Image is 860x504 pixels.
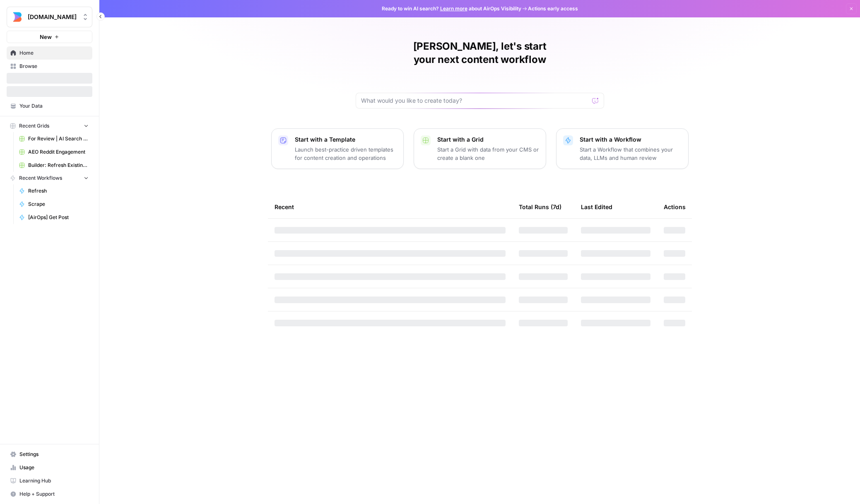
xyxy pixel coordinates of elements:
h1: [PERSON_NAME], let's start your next content workflow [356,40,604,66]
span: Actions early access [528,5,578,12]
img: Builder.io Logo [10,10,24,24]
span: Usage [19,464,89,471]
button: Recent Grids [7,120,92,132]
span: Browse [19,63,89,70]
span: Ready to win AI search? about AirOps Visibility [382,5,521,12]
a: Refresh [15,184,92,198]
button: Help + Support [7,487,92,501]
span: Learning Hub [19,477,89,485]
span: AEO Reddit Engagement [28,148,89,156]
span: Help + Support [19,490,89,498]
span: Builder: Refresh Existing Content [28,162,89,169]
a: AEO Reddit Engagement [15,145,92,159]
span: Recent Workflows [19,174,62,182]
div: Recent [275,195,506,218]
span: Home [19,49,89,57]
button: Start with a GridStart a Grid with data from your CMS or create a blank one [414,128,546,169]
button: Start with a WorkflowStart a Workflow that combines your data, LLMs and human review [556,128,689,169]
p: Start with a Template [295,135,397,144]
p: Start with a Grid [437,135,539,144]
div: Total Runs (7d) [519,195,561,218]
a: Browse [7,60,92,73]
p: Launch best-practice driven templates for content creation and operations [295,145,397,162]
button: New [7,31,92,43]
p: Start a Workflow that combines your data, LLMs and human review [580,145,682,162]
span: Scrape [28,200,89,208]
a: Learning Hub [7,474,92,487]
span: New [40,33,52,41]
a: Settings [7,448,92,461]
div: Last Edited [581,195,612,218]
a: Scrape [15,198,92,211]
span: Recent Grids [19,122,49,130]
a: Builder: Refresh Existing Content [15,159,92,172]
a: [AirOps] Get Post [15,211,92,224]
span: [DOMAIN_NAME] [28,13,78,21]
a: Home [7,46,92,60]
p: Start with a Workflow [580,135,682,144]
span: Your Data [19,102,89,110]
button: Start with a TemplateLaunch best-practice driven templates for content creation and operations [271,128,404,169]
a: For Review | AI Search Questions - Hybrid Brand Kit [15,132,92,145]
input: What would you like to create today? [361,96,589,105]
p: Start a Grid with data from your CMS or create a blank one [437,145,539,162]
a: Your Data [7,99,92,113]
span: [AirOps] Get Post [28,214,89,221]
span: For Review | AI Search Questions - Hybrid Brand Kit [28,135,89,142]
span: Settings [19,451,89,458]
a: Usage [7,461,92,474]
span: Refresh [28,187,89,195]
button: Recent Workflows [7,172,92,184]
a: Learn more [440,5,467,12]
div: Actions [664,195,686,218]
button: Workspace: Builder.io [7,7,92,27]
